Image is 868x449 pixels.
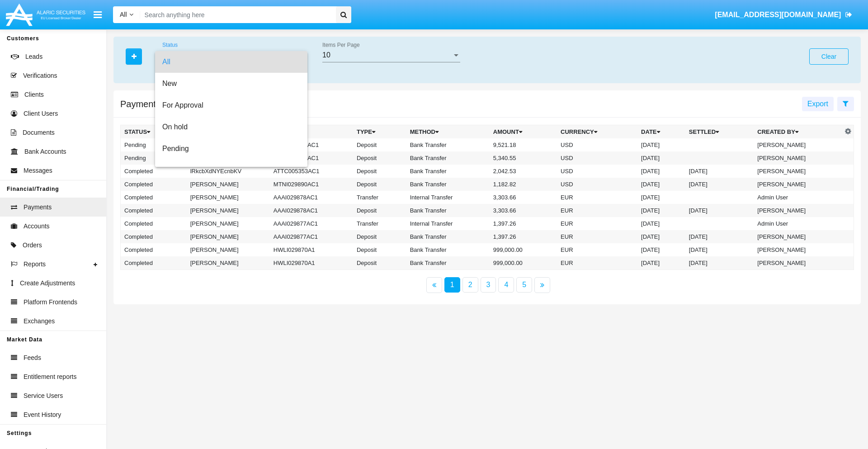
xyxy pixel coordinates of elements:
span: On hold [162,116,300,138]
span: Rejected [162,160,300,181]
span: All [162,51,300,73]
span: For Approval [162,95,300,116]
span: Pending [162,138,300,160]
span: New [162,73,300,95]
